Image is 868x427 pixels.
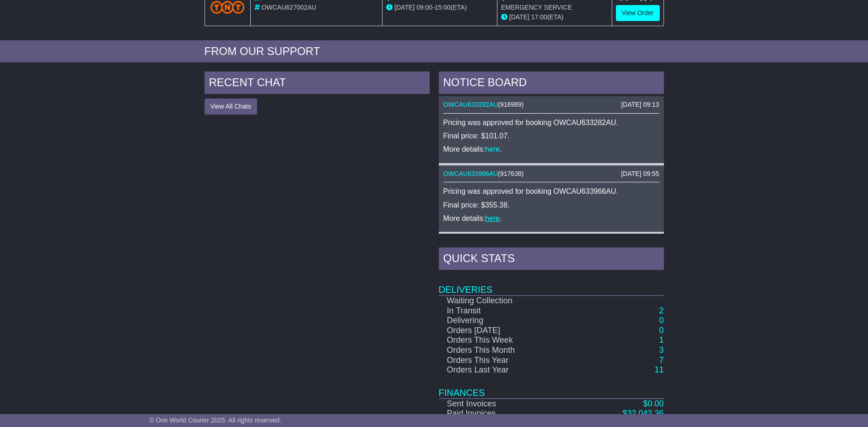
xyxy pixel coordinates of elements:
div: - (ETA) [386,3,493,12]
span: 0.00 [647,399,663,408]
p: Final price: $101.07. [443,131,659,140]
td: In Transit [439,306,575,316]
td: Sent Invoices [439,399,575,409]
a: $32,042.36 [622,409,663,418]
td: Finances [439,375,664,399]
td: Orders [DATE] [439,326,575,336]
td: Orders This Month [439,345,575,356]
a: 0 [659,316,663,325]
button: View All Chats [205,99,257,115]
td: Orders Last Year [439,365,575,375]
img: TNT_Domestic.png [210,1,245,13]
a: OWCAU633966AU [443,170,498,177]
a: $0.00 [643,399,663,408]
span: 917638 [500,170,522,177]
span: 32,042.36 [627,409,663,418]
td: Waiting Collection [439,296,575,306]
div: (ETA) [501,12,608,22]
div: Quick Stats [439,247,664,272]
span: © One World Courier 2025. All rights reserved. [149,416,281,424]
a: OWCAU633282AU [443,101,498,108]
span: OWCAU627002AU [261,4,316,11]
a: 7 [659,356,663,365]
div: NOTICE BOARD [439,71,664,96]
div: [DATE] 09:13 [621,101,659,109]
span: 916989 [500,101,522,108]
div: [DATE] 09:55 [621,170,659,178]
div: ( ) [443,101,659,109]
span: [DATE] [509,13,529,21]
div: FROM OUR SUPPORT [205,45,664,58]
td: Orders This Week [439,335,575,345]
div: ( ) [443,170,659,178]
a: 3 [659,345,663,355]
p: More details: . [443,145,659,153]
td: Paid Invoices [439,409,575,419]
a: 2 [659,306,663,315]
a: 0 [659,326,663,335]
p: Pricing was approved for booking OWCAU633282AU. [443,118,659,127]
p: More details: . [443,214,659,223]
a: 11 [654,365,663,374]
td: Deliveries [439,272,664,296]
span: 09:00 [416,4,432,11]
span: 15:00 [435,4,451,11]
td: Orders This Year [439,356,575,366]
p: Pricing was approved for booking OWCAU633966AU. [443,187,659,196]
span: 17:00 [531,13,547,21]
p: Final price: $355.38. [443,201,659,209]
td: Delivering [439,316,575,326]
div: RECENT CHAT [205,71,430,96]
a: here [485,214,500,222]
span: [DATE] [394,4,415,11]
a: 1 [659,335,663,345]
a: View Order [616,5,660,21]
a: here [485,145,500,153]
